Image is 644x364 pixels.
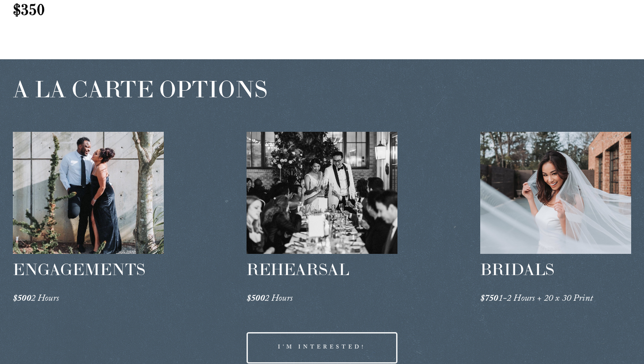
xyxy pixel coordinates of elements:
[13,74,267,103] span: A LA CARTE OPTIONS
[13,259,145,280] span: ENGAGEMENTS
[13,291,31,307] em: $500
[498,291,593,307] em: 1-2 Hours + 20 x 30 Print
[247,332,397,364] a: I'M INTERESTED!
[247,291,265,307] em: $500
[31,291,59,307] em: 2 Hours
[247,259,349,280] span: REHEARSAL
[480,259,554,280] span: BRIDALS
[480,291,498,307] em: $750
[265,291,293,307] em: 2 Hours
